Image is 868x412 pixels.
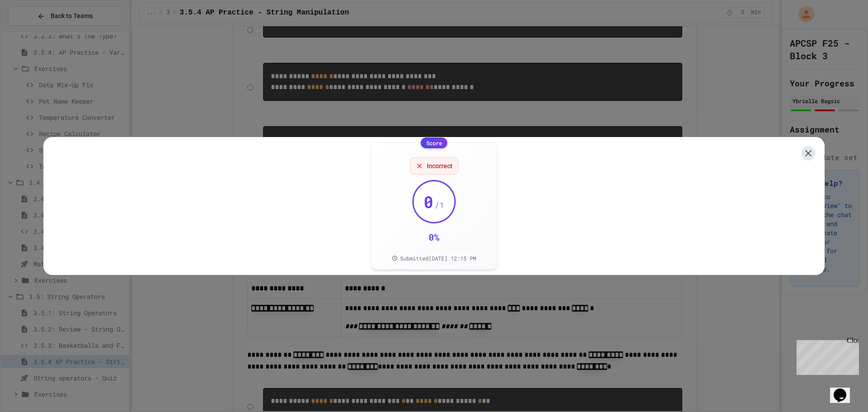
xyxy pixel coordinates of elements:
span: / 1 [434,199,444,211]
div: Score [421,137,448,148]
span: 0 [424,193,434,211]
div: 0 % [429,231,439,243]
iframe: chat widget [793,336,859,375]
span: Submitted [DATE] 12:15 PM [400,255,476,262]
iframe: chat widget [830,376,859,403]
span: Incorrect [427,161,453,170]
div: Chat with us now!Close [4,4,62,57]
